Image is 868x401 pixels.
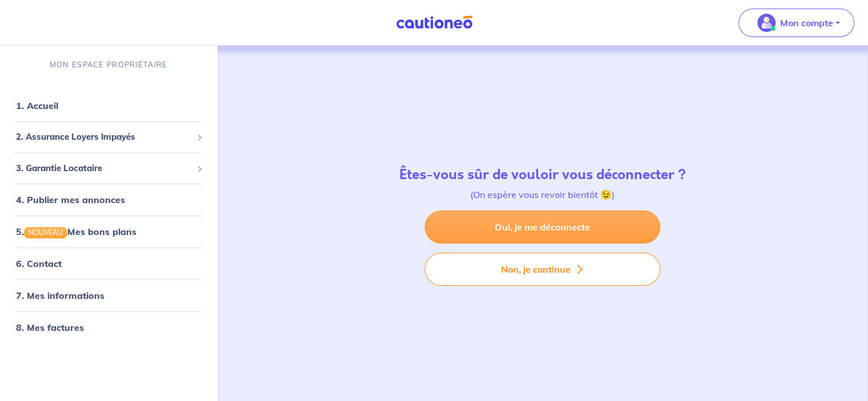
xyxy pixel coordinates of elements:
p: MON ESPACE PROPRIÉTAIRE [50,59,167,70]
p: Mon compte [780,16,833,30]
span: 3. Garantie Locataire [16,162,192,175]
div: 8. Mes factures [5,316,212,339]
div: 7. Mes informations [5,284,212,307]
div: 2. Assurance Loyers Impayés [5,126,212,148]
a: 4. Publier mes annonces [16,194,125,205]
a: 6. Contact [16,258,62,269]
a: 7. Mes informations [16,290,104,301]
img: Cautioneo [391,15,477,30]
a: Oui, je me déconnecte [425,210,660,244]
h4: Êtes-vous sûr de vouloir vous déconnecter ? [399,167,686,183]
div: 1. Accueil [5,94,212,117]
div: 6. Contact [5,252,212,275]
img: illu_account_valid_menu.svg [757,14,776,32]
div: 5.NOUVEAUMes bons plans [5,220,212,243]
span: 2. Assurance Loyers Impayés [16,131,192,144]
a: 5.NOUVEAUMes bons plans [16,226,136,237]
a: 1. Accueil [16,100,58,111]
div: 3. Garantie Locataire [5,157,212,180]
div: 4. Publier mes annonces [5,188,212,211]
p: (On espère vous revoir bientôt 😉) [399,188,686,201]
button: Non, je continue [425,253,660,286]
button: illu_account_valid_menu.svgMon compte [738,9,854,37]
a: 8. Mes factures [16,322,84,333]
